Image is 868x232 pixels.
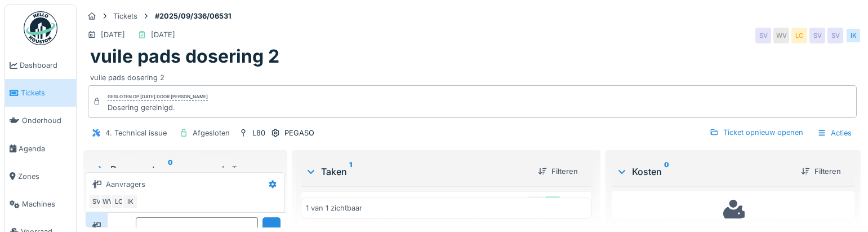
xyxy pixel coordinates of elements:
a: Agenda [5,135,76,163]
div: SV [88,194,104,209]
div: LC [791,28,807,43]
div: [DATE] [151,29,175,40]
img: Badge_color-CXgf-gQk.svg [24,11,57,45]
div: Taken [305,165,529,178]
div: Tickets [113,11,137,21]
div: Aanvragers [106,179,145,190]
div: WV [773,28,789,43]
div: 4. Technical issue [105,128,167,138]
div: Toevoegen [214,161,276,177]
span: Dashboard [20,60,72,71]
div: SV [755,28,771,43]
strong: #2025/09/336/06531 [150,11,236,21]
div: PEGASO [284,128,314,138]
div: WV [100,194,115,209]
a: Onderhoud [5,107,76,134]
div: SV [809,28,825,43]
div: SV [827,28,843,43]
div: Afgesloten [193,128,230,138]
div: Documenten [95,163,214,176]
div: Acties [812,125,857,141]
span: Zones [18,171,72,182]
div: [DATE] [101,29,125,40]
div: vuile pads dosering 2 [90,68,854,83]
span: Onderhoud [22,115,72,126]
div: LC [111,194,127,209]
div: LC [545,196,560,212]
div: Gesloten op [DATE] door [PERSON_NAME] [108,93,208,101]
span: Agenda [19,143,72,154]
div: IK [528,196,544,212]
sup: 0 [168,163,173,176]
div: Ticket opnieuw openen [705,125,808,140]
div: IK [122,194,138,209]
div: Filteren [533,164,582,179]
a: Zones [5,163,76,190]
a: Dashboard [5,51,76,79]
a: Machines [5,190,76,218]
div: Kosten [616,165,792,178]
sup: 1 [349,165,352,178]
div: Filteren [796,164,845,179]
span: Tickets [21,87,72,98]
h1: vuile pads dosering 2 [90,46,279,67]
span: Machines [22,199,72,209]
div: 1 van 1 zichtbaar [306,203,362,213]
sup: 0 [664,165,669,178]
div: L80 [252,128,265,138]
div: IK [845,28,861,43]
div: Dosering gereinigd. [108,102,208,113]
a: Tickets [5,79,76,107]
